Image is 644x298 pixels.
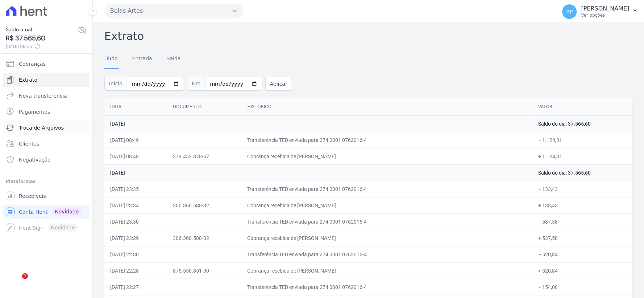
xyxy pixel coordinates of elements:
span: R$ 37.565,60 [6,33,78,43]
p: [PERSON_NAME] [581,5,630,12]
span: Clientes [19,140,39,147]
td: [DATE] 23:35 [104,181,167,197]
td: Transferência TED enviada para 274 0001 0762016-4 [242,132,533,148]
button: AP [PERSON_NAME] Ver opções [557,1,644,22]
td: Transferência TED enviada para 274 0001 0762016-4 [242,246,533,262]
td: + 537,58 [532,230,632,246]
td: [DATE] 23:34 [104,197,167,213]
a: Extrato [3,73,90,87]
span: Troca de Arquivos [19,124,64,131]
a: Saída [165,50,182,69]
button: Aplicar [265,77,292,91]
td: 875.550.851-00 [167,262,242,279]
a: Entrada [131,50,154,69]
td: [DATE] 22:27 [104,279,167,295]
td: Cobrança recebida de [PERSON_NAME] [242,230,533,246]
td: Saldo do dia: 37.565,60 [532,164,632,181]
td: Saldo do dia: 37.565,60 [532,115,632,132]
span: [DATE] 09:05 [6,43,78,50]
td: Cobrança recebida de [PERSON_NAME] [242,148,533,164]
a: Nova transferência [3,89,90,103]
td: 379.452.878-67 [167,148,242,164]
p: Ver opções [581,12,630,18]
span: Início [104,77,127,91]
td: 306.360.588-32 [167,230,242,246]
td: + 520,84 [532,262,632,279]
div: Plataformas [6,177,87,186]
td: [DATE] 08:48 [104,148,167,164]
a: Tudo [104,50,119,69]
td: + 1.124,31 [532,148,632,164]
td: − 1.124,31 [532,132,632,148]
span: Extrato [19,76,37,83]
span: Recebíveis [19,192,46,200]
a: Negativação [3,152,90,167]
td: − 520,84 [532,246,632,262]
td: Transferência TED enviada para 274 0001 0762016-4 [242,181,533,197]
span: Negativação [19,156,51,163]
a: Clientes [3,136,90,151]
th: Documento [167,98,242,116]
a: Troca de Arquivos [3,121,90,135]
iframe: Intercom live chat [7,273,25,291]
span: AP [566,9,573,14]
span: Cobranças [19,60,46,68]
td: Transferência TED enviada para 274 0001 0762016-4 [242,213,533,230]
span: Nova transferência [19,92,67,99]
td: 306.360.588-32 [167,197,242,213]
h2: Extrato [104,28,632,44]
td: − 133,43 [532,181,632,197]
td: Cobrança recebida de [PERSON_NAME] [242,262,533,279]
a: Recebíveis [3,189,90,203]
a: Pagamentos [3,105,90,119]
span: Novidade [52,208,82,216]
td: [DATE] 08:49 [104,132,167,148]
td: + 133,43 [532,197,632,213]
span: Fim [187,77,205,91]
td: [DATE] 22:28 [104,262,167,279]
span: Conta Hent [19,208,47,216]
span: Pagamentos [19,108,50,115]
td: [DATE] 22:30 [104,246,167,262]
a: Cobranças [3,57,90,71]
td: [DATE] 23:29 [104,230,167,246]
th: Data [104,98,167,116]
span: 1 [22,273,28,279]
td: [DATE] 23:30 [104,213,167,230]
nav: Sidebar [6,57,87,235]
td: [DATE] [104,115,532,132]
td: [DATE] [104,164,532,181]
th: Valor [532,98,632,116]
td: − 154,00 [532,279,632,295]
th: Histórico [242,98,533,116]
span: Saldo atual [6,26,78,33]
button: Belas Artes [104,4,244,18]
a: Conta Hent Novidade [3,205,90,219]
td: − 537,58 [532,213,632,230]
td: Transferência TED enviada para 274 0001 0762016-4 [242,279,533,295]
td: Cobrança recebida de [PERSON_NAME] [242,197,533,213]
